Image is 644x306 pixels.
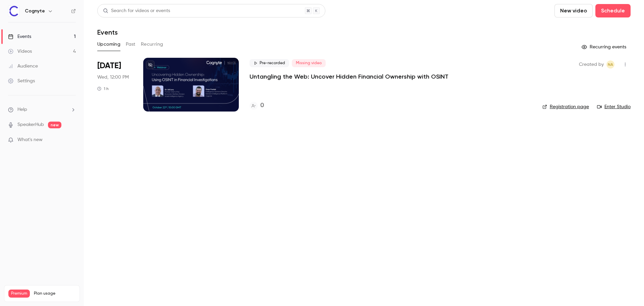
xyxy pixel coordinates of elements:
span: Premium [8,290,30,298]
button: Schedule [595,4,631,17]
div: Audience [8,63,38,70]
button: Recurring events [579,42,631,52]
span: Pre-recorded [250,59,289,67]
span: What's new [17,136,43,143]
span: Missing video [292,59,326,67]
a: SpeakerHub [17,121,44,128]
a: Enter Studio [597,103,631,110]
div: Settings [8,78,35,84]
span: new [48,122,61,128]
button: Recurring [141,39,163,50]
span: Plan usage [34,291,75,296]
span: [DATE] [97,60,121,71]
li: help-dropdown-opener [8,106,76,113]
button: Upcoming [97,39,120,50]
button: Past [126,39,136,50]
button: New video [554,4,593,17]
span: NA [608,60,613,69]
div: Videos [8,48,32,55]
a: Untangling the Web: Uncover Hidden Financial Ownership with OSINT [250,73,448,81]
span: Help [17,106,27,113]
img: Cognyte [8,6,19,16]
div: Search for videos or events [103,7,170,14]
div: 1 h [97,86,109,91]
a: Registration page [542,103,589,110]
div: Oct 22 Wed, 12:00 PM (Asia/Jerusalem) [97,58,132,112]
h6: Cognyte [25,8,45,14]
span: Wed, 12:00 PM [97,74,129,81]
h1: Events [97,28,118,36]
span: Created by [579,60,604,69]
h4: 0 [260,101,264,110]
a: 0 [250,101,264,110]
div: Events [8,33,31,40]
span: Noah Adler [606,60,614,69]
